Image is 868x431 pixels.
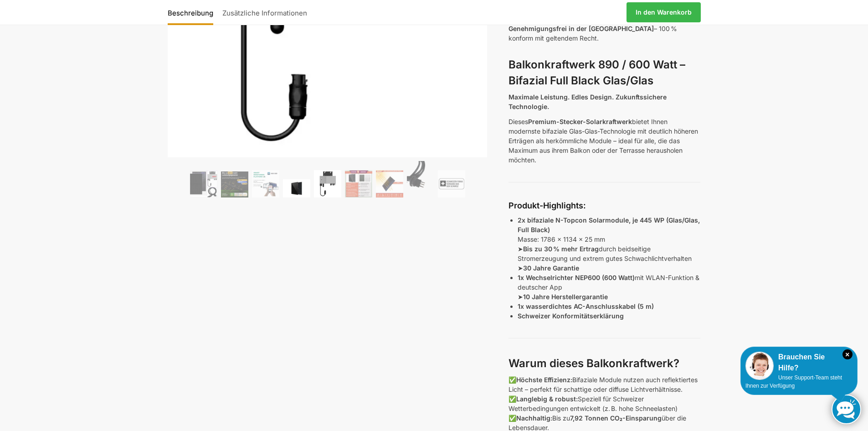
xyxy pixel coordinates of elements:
[518,312,624,320] strong: Schweizer Konformitätserklärung
[283,179,310,197] img: Maysun
[745,374,842,389] span: Unser Support-Team steht Ihnen zur Verfügung
[745,352,774,380] img: Customer service
[523,264,579,272] strong: 30 Jahre Garantie
[516,395,578,403] strong: Langlebig & robust:
[345,170,372,197] img: Bificial im Vergleich zu billig Modulen
[508,25,654,32] span: Genehmigungsfrei in der [GEOGRAPHIC_DATA]
[523,293,608,301] strong: 10 Jahre Herstellergarantie
[168,1,218,23] a: Beschreibung
[508,25,677,42] span: – 100 % konform mit geltendem Recht.
[314,170,341,197] img: Balkonkraftwerk 890/600 Watt bificial Glas/Glas – Bild 5
[627,2,701,22] a: In den Warenkorb
[438,170,465,197] img: Balkonkraftwerk 890/600 Watt bificial Glas/Glas – Bild 9
[508,201,586,210] strong: Produkt-Highlights:
[252,170,279,197] img: Balkonkraftwerk 890/600 Watt bificial Glas/Glas – Bild 3
[518,273,700,301] p: mit WLAN-Funktion & deutscher App ➤
[518,302,654,310] strong: 1x wasserdichtes AC-Anschlusskabel (5 m)
[528,118,632,125] strong: Premium-Stecker-Solarkraftwerk
[407,161,434,197] img: Anschlusskabel-3meter_schweizer-stecker
[745,352,853,374] div: Brauchen Sie Hilfe?
[508,58,685,87] strong: Balkonkraftwerk 890 / 600 Watt – Bifazial Full Black Glas/Glas
[218,1,312,23] a: Zusätzliche Informationen
[518,274,635,281] strong: 1x Wechselrichter NEP600 (600 Watt)
[570,414,662,422] strong: 7,92 Tonnen CO₂-Einsparung
[376,170,403,197] img: Bificial 30 % mehr Leistung
[523,245,599,253] strong: Bis zu 30 % mehr Ertrag
[518,215,700,273] p: Masse: 1786 x 1134 x 25 mm ➤ durch beidseitige Stromerzeugung und extrem gutes Schwachlichtverhal...
[221,171,248,197] img: Balkonkraftwerk 890/600 Watt bificial Glas/Glas – Bild 2
[508,93,667,110] strong: Maximale Leistung. Edles Design. Zukunftssichere Technologie.
[518,216,700,234] strong: 2x bifaziale N-Topcon Solarmodule, je 445 WP (Glas/Glas, Full Black)
[508,357,679,370] strong: Warum dieses Balkonkraftwerk?
[516,414,552,422] strong: Nachhaltig:
[508,117,700,165] p: Dieses bietet Ihnen modernste bifaziale Glas-Glas-Technologie mit deutlich höheren Erträgen als h...
[516,376,572,384] strong: Höchste Effizienz:
[190,170,217,197] img: Bificiales Hochleistungsmodul
[842,349,853,359] i: Schließen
